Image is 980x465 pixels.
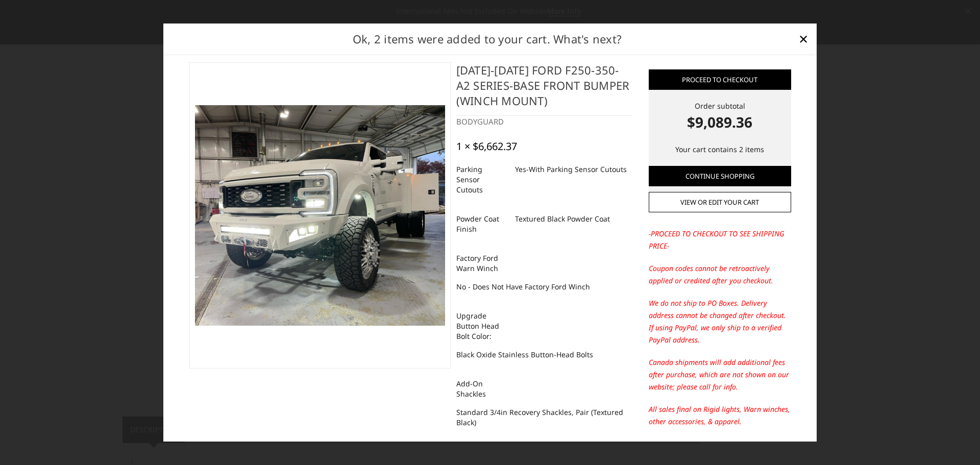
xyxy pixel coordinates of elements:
a: View or edit your cart [649,192,791,212]
p: Coupon codes cannot be retroactively applied or credited after you checkout. [649,262,791,287]
div: 1 × $6,662.37 [456,140,517,153]
dd: No - Does Not Have Factory Ford Winch [456,278,590,296]
div: Order subtotal [649,101,791,133]
dt: Parking Sensor Cutouts [456,160,507,199]
dd: Black Oxide Stainless Button-Head Bolts [456,346,593,364]
p: Canada shipments will add additional fees after purchase, which are not shown on our website; ple... [649,356,791,393]
dt: Powder Coat Finish [456,210,507,238]
h2: Ok, 2 items were added to your cart. What's next? [180,31,795,47]
p: We do not ship to PO Boxes. Delivery address cannot be changed after checkout. If using PayPal, w... [649,297,791,346]
span: × [799,28,808,50]
p: Your cart contains 2 items [649,143,791,156]
img: 2023-2025 Ford F250-350-A2 Series-Base Front Bumper (winch mount) [195,105,445,326]
strong: $9,089.36 [649,111,791,133]
dd: Standard 3/4in Recovery Shackles, Pair (Textured Black) [456,403,632,432]
dt: Upgrade Button Head Bolt Color: [456,307,507,346]
dd: Yes-With Parking Sensor Cutouts [515,160,627,179]
iframe: Chat Widget [929,416,980,465]
dt: Add-On Shackles [456,375,507,403]
a: Close [795,31,812,47]
p: All sales final on Rigid lights, Warn winches, other accessories, & apparel. [649,403,791,428]
dd: Textured Black Powder Coat [515,210,610,228]
a: Continue Shopping [649,166,791,186]
dt: Factory Ford Warn Winch [456,249,507,278]
a: Proceed to checkout [649,69,791,90]
div: BODYGUARD [456,116,632,128]
p: -PROCEED TO CHECKOUT TO SEE SHIPPING PRICE- [649,228,791,252]
h4: [DATE]-[DATE] Ford F250-350-A2 Series-Base Front Bumper (winch mount) [456,62,632,116]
